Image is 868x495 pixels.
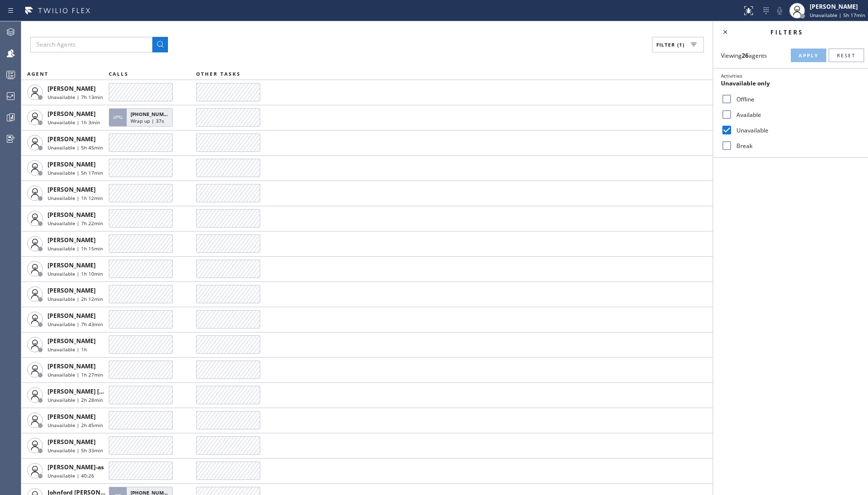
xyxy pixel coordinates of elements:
[48,447,103,454] span: Unavailable | 5h 33min
[48,296,103,302] span: Unavailable | 2h 12min
[48,312,96,320] span: [PERSON_NAME]
[48,195,103,201] span: Unavailable | 1h 12min
[48,472,94,479] span: Unavailable | 40:26
[733,111,860,119] label: Available
[829,49,864,62] button: Reset
[48,185,96,194] span: [PERSON_NAME]
[656,41,684,48] span: Filter (1)
[27,70,49,77] span: AGENT
[48,211,96,219] span: [PERSON_NAME]
[48,346,87,353] span: Unavailable | 1h
[733,95,860,103] label: Offline
[48,270,103,277] span: Unavailable | 1h 10min
[131,111,175,117] span: [PHONE_NUMBER]
[131,117,164,124] span: Wrap up | 37s
[48,387,145,396] span: [PERSON_NAME] [PERSON_NAME]
[799,52,818,59] span: Apply
[48,220,103,227] span: Unavailable | 7h 22min
[48,160,96,168] span: [PERSON_NAME]
[48,438,96,446] span: [PERSON_NAME]
[652,37,704,52] button: Filter (1)
[48,144,103,151] span: Unavailable | 5h 45min
[48,236,96,244] span: [PERSON_NAME]
[48,371,103,378] span: Unavailable | 1h 27min
[733,126,860,134] label: Unavailable
[733,142,860,150] label: Break
[810,12,865,18] span: Unavailable | 5h 17min
[773,4,786,17] button: Mute
[48,84,96,93] span: [PERSON_NAME]
[48,245,103,252] span: Unavailable | 1h 15min
[837,52,856,59] span: Reset
[48,94,103,100] span: Unavailable | 7h 13min
[721,51,767,60] span: Viewing agents
[48,422,103,429] span: Unavailable | 2h 45min
[48,396,103,403] span: Unavailable | 2h 28min
[791,49,826,62] button: Apply
[48,169,103,176] span: Unavailable | 5h 17min
[48,110,96,118] span: [PERSON_NAME]
[721,72,860,79] div: Activities
[48,362,96,370] span: [PERSON_NAME]
[48,261,96,269] span: [PERSON_NAME]
[48,463,104,471] span: [PERSON_NAME]-as
[721,79,770,87] span: Unavailable only
[196,70,241,77] span: OTHER TASKS
[109,105,176,130] button: [PHONE_NUMBER]Wrap up | 37s
[48,412,96,421] span: [PERSON_NAME]
[30,37,152,52] input: Search Agents
[810,2,865,11] div: [PERSON_NAME]
[48,135,96,143] span: [PERSON_NAME]
[48,119,100,126] span: Unavailable | 1h 3min
[48,337,96,345] span: [PERSON_NAME]
[48,286,96,295] span: [PERSON_NAME]
[770,28,803,36] span: Filters
[109,70,129,77] span: CALLS
[742,51,749,60] strong: 26
[48,321,103,328] span: Unavailable | 7h 43min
